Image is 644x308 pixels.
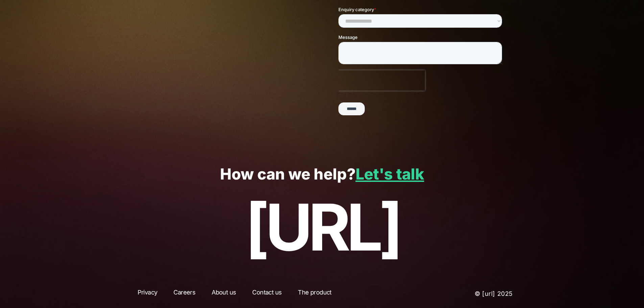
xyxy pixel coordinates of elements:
[418,288,513,300] p: © [URL] 2025
[246,288,288,300] a: Contact us
[206,288,242,300] a: About us
[292,288,337,300] a: The product
[20,191,624,263] p: [URL]
[20,166,624,183] p: How can we help?
[132,288,164,300] a: Privacy
[356,165,424,183] a: Let's talk
[167,288,201,300] a: Careers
